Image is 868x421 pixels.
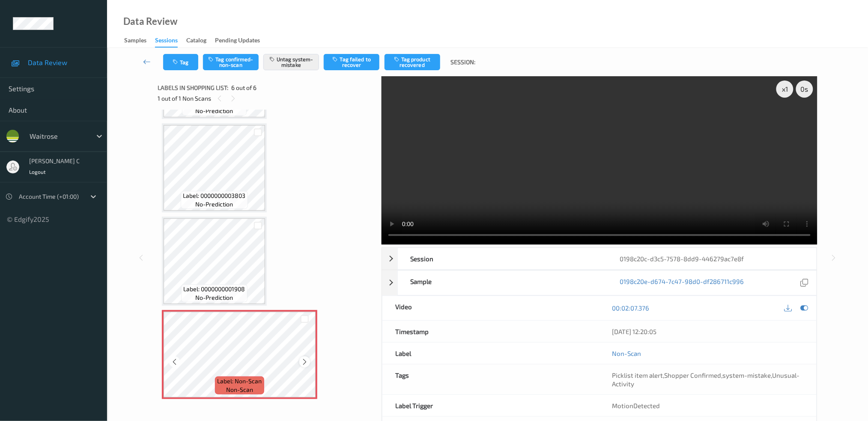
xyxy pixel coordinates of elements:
[451,58,476,66] span: Session:
[665,371,722,379] span: Shopper Confirmed
[215,36,260,47] div: Pending Updates
[163,54,198,70] button: Tag
[186,36,206,47] div: Catalog
[196,293,233,302] span: no-prediction
[231,84,257,92] span: 6 out of 6
[398,248,607,269] div: Session
[776,81,793,98] div: x 1
[124,35,155,47] a: Samples
[123,17,177,26] div: Data Review
[385,54,440,70] button: Tag product recovered
[263,54,319,70] button: Untag system-mistake
[612,371,663,379] span: Picklist item alert
[155,35,186,48] a: Sessions
[612,371,800,388] span: , , ,
[612,349,641,358] a: Non-Scan
[155,36,178,48] div: Sessions
[196,107,233,115] span: no-prediction
[158,84,228,92] span: Labels in shopping list:
[184,285,245,293] span: Label: 0000000001908
[612,304,650,312] a: 00:02:07.376
[226,385,253,394] span: non-scan
[398,271,607,295] div: Sample
[203,54,259,70] button: Tag confirmed-non-scan
[215,35,268,47] a: Pending Updates
[612,371,800,388] span: Unusual-Activity
[620,277,744,289] a: 0198c20e-d674-7c47-98d0-df286711c996
[723,371,771,379] span: system-mistake
[382,395,600,416] div: Label Trigger
[382,321,600,342] div: Timestamp
[158,93,376,104] div: 1 out of 1 Non Scans
[183,191,246,200] span: Label: 0000000003803
[382,270,817,296] div: Sample0198c20e-d674-7c47-98d0-df286711c996
[607,248,817,269] div: 0198c20c-d3c5-7578-8dd9-446279ac7e8f
[382,296,600,320] div: Video
[796,81,813,98] div: 0 s
[600,395,817,416] div: MotionDetected
[196,200,233,209] span: no-prediction
[186,35,215,47] a: Catalog
[382,343,600,364] div: Label
[124,36,146,47] div: Samples
[324,54,379,70] button: Tag failed to recover
[382,364,600,394] div: Tags
[382,248,817,270] div: Session0198c20c-d3c5-7578-8dd9-446279ac7e8f
[612,327,804,336] div: [DATE] 12:20:05
[218,377,262,385] span: Label: Non-Scan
